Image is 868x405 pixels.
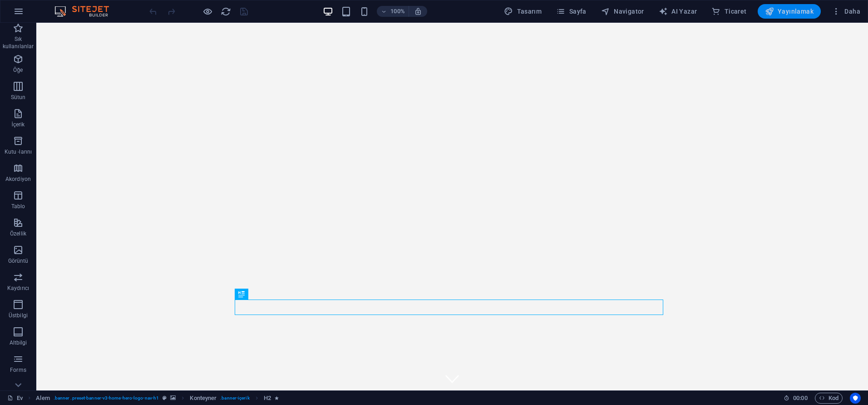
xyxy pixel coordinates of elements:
[17,393,23,404] font: Ev
[5,148,32,155] p: Kutu -larını
[815,393,843,404] button: Kod
[36,393,279,404] nav: breadcrumb
[500,4,545,19] button: Tasarım
[829,393,838,404] font: Kod
[275,395,279,400] i: Element contains an animation
[725,8,747,15] font: Ticaret
[784,393,808,404] h6: Session time
[614,8,644,15] font: Navigator
[708,4,750,19] button: Ticaret
[163,395,167,400] i: This element is a customizable preset
[552,4,590,19] button: Sayfa
[850,393,861,404] button: Kullanıcı Odaklılar
[5,175,31,183] p: Akordiyon
[10,366,26,374] p: Forms
[500,4,545,19] div: Design (Ctrl+Alt+Y)
[11,121,25,128] p: İçerik
[671,8,697,15] font: AI Yazar
[778,8,814,15] font: Yayınlamak
[597,4,648,19] button: Navigator
[190,393,217,404] span: Click to select. Double-click to edit
[36,393,49,404] span: Click to select. Double-click to edit
[793,393,807,404] span: 00 00
[220,393,249,404] span: .banner-içerik
[221,6,231,17] i: Reload page
[414,7,422,15] i: On resize automatically adjust zoom level to fit chosen device.
[828,4,864,19] button: Daha
[11,203,25,210] p: Tablo
[220,6,231,17] button: Yeni -den yükle
[13,66,23,74] p: Öğe
[8,257,29,265] p: Görüntü
[7,393,23,404] a: Click to cancel selection. Double-click to open Pages
[7,285,29,292] p: Kaydırıcı
[202,6,213,17] button: Click here to leave preview mode and continue editing
[11,94,26,101] p: Sütun
[264,393,271,404] span: Click to select. Double-click to edit
[758,4,821,19] button: Yayınlamak
[844,8,860,15] font: Daha
[10,230,26,237] p: Özellik
[170,395,176,400] i: This element contains a background
[52,6,120,17] img: Editör Logosu
[390,6,405,17] h6: 100%
[799,395,801,401] span: :
[517,8,542,15] font: Tasarım
[9,312,28,319] p: Üstbilgi
[10,339,27,346] p: Altbilgi
[655,4,701,19] button: AI Yazar
[54,393,159,404] span: . banner .preset-banner-v3-home-hero-logo-nav-h1
[569,8,587,15] font: Sayfa
[377,6,409,17] button: 100%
